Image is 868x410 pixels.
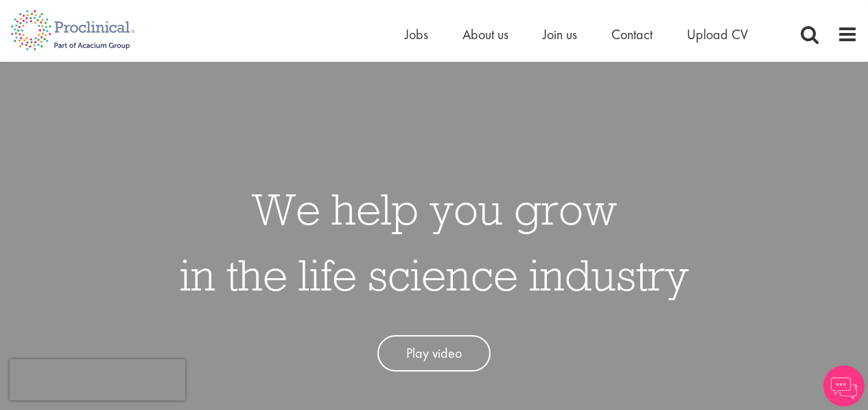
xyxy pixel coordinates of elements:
a: Contact [611,25,653,43]
a: About us [462,25,508,43]
h1: We help you grow in the life science industry [180,176,689,308]
img: Chatbot [823,365,865,407]
a: Join us [543,25,577,43]
a: Upload CV [687,25,748,43]
a: Jobs [405,25,428,43]
a: Play video [377,335,491,372]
